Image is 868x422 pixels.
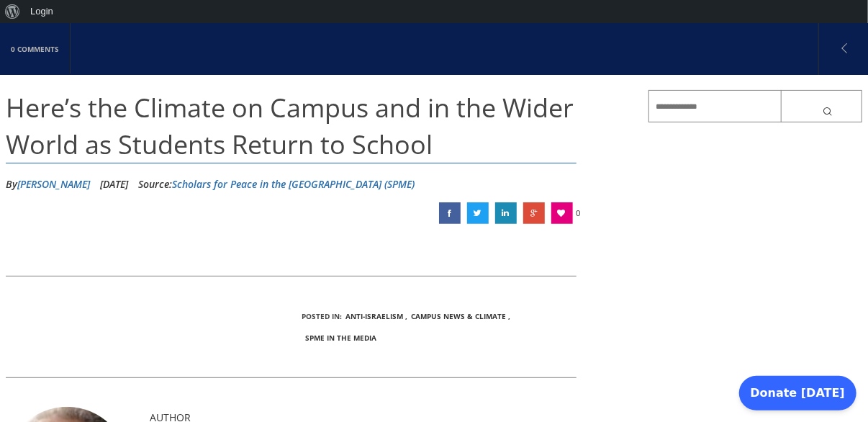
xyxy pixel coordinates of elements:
[577,202,581,224] span: 0
[17,177,90,191] a: [PERSON_NAME]
[302,305,342,327] li: Posted In:
[100,174,128,195] li: [DATE]
[345,311,403,321] a: Anti-Israelism
[172,177,415,191] a: Scholars for Peace in the [GEOGRAPHIC_DATA] (SPME)
[467,202,489,224] a: Here’s the Climate on Campus and in the Wider World as Students Return to School
[6,90,574,161] span: Here’s the Climate on Campus and in the Wider World as Students Return to School
[439,202,461,224] a: Here’s the Climate on Campus and in the Wider World as Students Return to School
[523,202,545,224] a: Here’s the Climate on Campus and in the Wider World as Students Return to School
[6,174,90,195] li: By
[138,174,415,195] div: Source:
[411,311,506,321] a: Campus News & Climate
[495,202,517,224] a: Here’s the Climate on Campus and in the Wider World as Students Return to School
[305,333,376,343] a: SPME in the Media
